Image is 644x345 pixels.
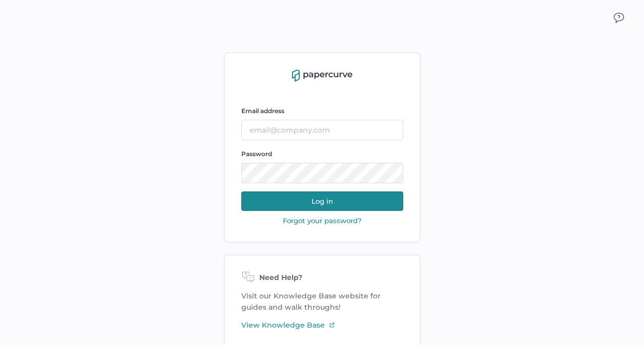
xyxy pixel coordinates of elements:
img: external-link-icon-3.58f4c051.svg [329,322,335,328]
span: Email address [241,107,284,115]
img: icon_chat.2bd11823.svg [614,13,624,23]
img: papercurve-logo-colour.7244d18c.svg [292,70,352,82]
img: need-help-icon.d526b9f7.svg [241,272,255,284]
span: View Knowledge Base [241,319,325,331]
button: Log in [241,191,403,211]
div: Need Help? [241,272,403,284]
button: Forgot your password? [280,216,365,225]
span: Password [241,150,272,158]
input: email@company.com [241,120,403,140]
